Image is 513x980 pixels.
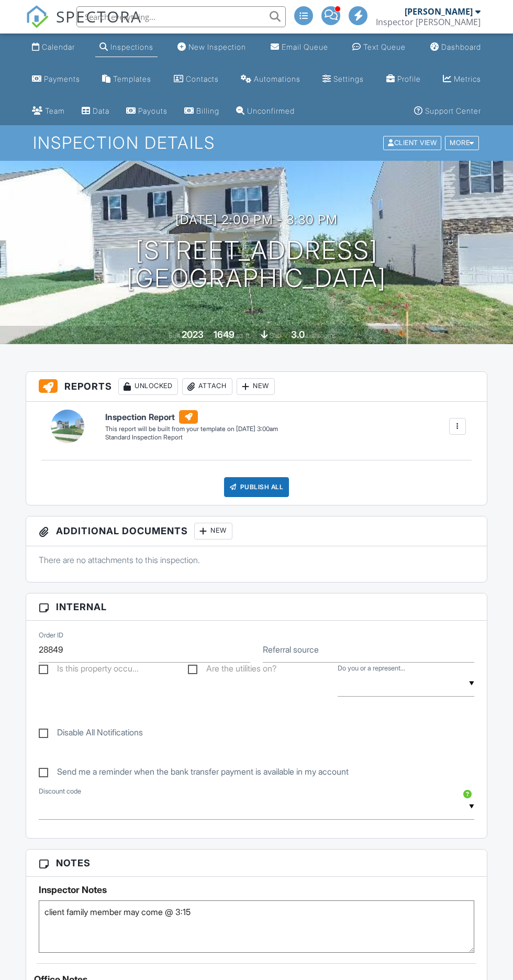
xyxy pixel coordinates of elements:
[39,900,474,953] textarea: client family member may come @ 3:15
[105,433,278,442] div: Standard Inspection Report
[232,102,299,121] a: Unconfirmed
[105,410,278,424] h6: Inspection Report
[28,70,84,89] a: Payments
[98,70,155,89] a: Templates
[26,372,487,402] h3: Reports
[405,6,473,17] div: [PERSON_NAME]
[118,378,178,395] div: Unlocked
[348,38,410,57] a: Text Queue
[39,664,139,677] label: Is this property occupied?
[182,329,204,340] div: 2023
[45,106,65,115] div: Team
[26,5,49,28] img: The Best Home Inspection Software - Spectora
[175,213,338,227] h3: [DATE] 2:00 pm - 3:30 pm
[383,136,441,150] div: Client View
[270,332,281,339] span: slab
[182,378,232,395] div: Attach
[180,102,224,121] a: Billing
[363,42,406,51] div: Text Queue
[105,425,278,433] div: This report will be built from your template on [DATE] 3:00am
[397,74,421,83] div: Profile
[196,106,219,115] div: Billing
[93,106,109,115] div: Data
[454,74,481,83] div: Metrics
[426,38,485,57] a: Dashboard
[441,42,481,51] div: Dashboard
[42,42,75,51] div: Calendar
[138,106,168,115] div: Payouts
[376,17,481,27] div: Inspector Cluseau
[439,70,485,89] a: Metrics
[382,138,444,146] a: Client View
[291,329,305,340] div: 3.0
[127,237,386,292] h1: [STREET_ADDRESS] [GEOGRAPHIC_DATA]
[56,5,142,27] span: SPECTORA
[39,554,474,566] p: There are no attachments to this inspection.
[214,329,235,340] div: 1649
[39,728,143,741] label: Disable All Notifications
[263,644,319,655] label: Referral source
[410,102,485,121] a: Support Center
[28,38,79,57] a: Calendar
[247,106,295,115] div: Unconfirmed
[26,516,487,546] h3: Additional Documents
[282,42,328,51] div: Email Queue
[173,38,250,57] a: New Inspection
[39,885,474,895] h5: Inspector Notes
[26,850,487,877] h3: Notes
[113,74,151,83] div: Templates
[338,664,405,673] label: Do you or a representative plan to attend at the conclusion of the inspection?
[254,74,300,83] div: Automations
[39,787,81,796] label: Discount code
[237,378,275,395] div: New
[26,14,142,36] a: SPECTORA
[26,593,487,621] h3: Internal
[382,70,425,89] a: Company Profile
[77,102,114,121] a: Data
[445,136,479,150] div: More
[224,477,289,497] div: Publish All
[110,42,153,51] div: Inspections
[333,74,364,83] div: Settings
[95,38,158,57] a: Inspections
[28,102,69,121] a: Team
[76,6,286,27] input: Search everything...
[39,631,63,640] label: Order ID
[122,102,172,121] a: Payouts
[306,332,336,339] span: bathrooms
[33,134,479,152] h1: Inspection Details
[186,74,219,83] div: Contacts
[425,106,481,115] div: Support Center
[318,70,368,89] a: Settings
[39,767,349,780] label: Send me a reminder when the bank transfer payment is available in my account
[188,42,246,51] div: New Inspection
[169,332,180,339] span: Built
[170,70,223,89] a: Contacts
[194,523,232,539] div: New
[266,38,332,57] a: Email Queue
[237,70,305,89] a: Automations (Advanced)
[236,332,251,339] span: sq. ft.
[44,74,80,83] div: Payments
[188,664,276,677] label: Are the utilities on?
